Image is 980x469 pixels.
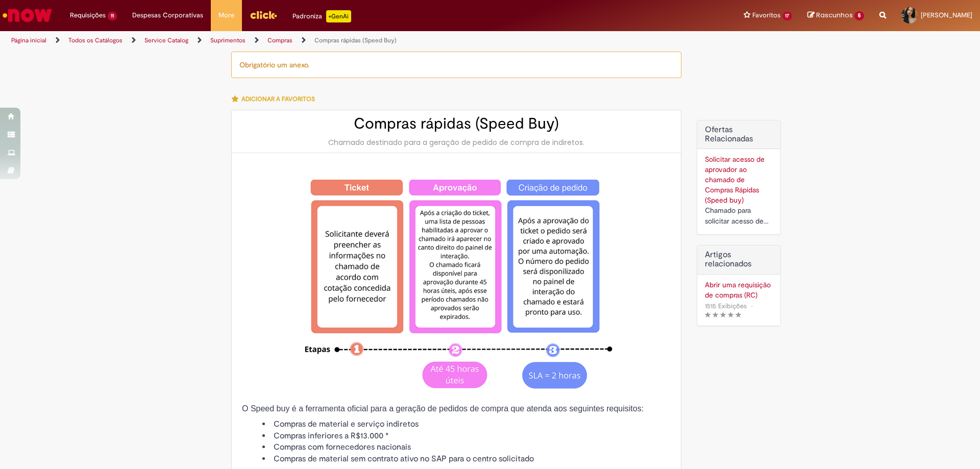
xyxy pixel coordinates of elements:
a: Compras [267,36,292,44]
a: Página inicial [11,36,46,44]
span: O Speed buy é a ferramenta oficial para a geração de pedidos de compra que atenda aos seguintes r... [242,404,644,413]
p: +GenAi [326,10,351,22]
span: More [218,10,234,20]
a: Service Catalog [144,36,188,44]
a: Rascunhos [807,11,864,20]
div: Chamado para solicitar acesso de aprovador ao ticket de Speed buy [705,205,773,227]
h3: Artigos relacionados [705,251,773,268]
a: Todos os Catálogos [68,36,122,44]
span: 17 [782,12,793,20]
li: Compras de material sem contrato ativo no SAP para o centro solicitado [262,453,671,465]
img: ServiceNow [1,5,54,26]
div: Obrigatório um anexo. [231,52,681,78]
div: Chamado destinado para a geração de pedido de compra de indiretos. [242,137,671,147]
span: 11 [108,12,117,20]
span: Despesas Corporativas [132,10,203,20]
span: 6 [854,11,864,20]
li: Compras com fornecedores nacionais [262,441,671,453]
span: Favoritos [752,10,780,20]
a: Solicitar acesso de aprovador ao chamado de Compras Rápidas (Speed buy) [705,155,765,205]
li: Compras de material e serviço indiretos [262,418,671,430]
div: Padroniza [292,10,351,22]
span: Adicionar a Favoritos [241,95,315,103]
h2: Compras rápidas (Speed Buy) [242,115,671,132]
span: Requisições [70,10,106,20]
a: Compras rápidas (Speed Buy) [314,36,397,44]
span: [PERSON_NAME] [921,11,972,19]
a: Abrir uma requisição de compras (RC) [705,280,773,300]
span: Rascunhos [816,10,853,20]
a: Suprimentos [210,36,246,44]
ul: Trilhas de página [8,31,646,50]
h2: Ofertas Relacionadas [705,126,773,143]
img: click_logo_yellow_360x200.png [250,7,277,22]
div: Ofertas Relacionadas [697,120,781,235]
button: Adicionar a Favoritos [231,88,321,110]
span: • [749,299,755,313]
li: Compras inferiores a R$13.000 * [262,430,671,442]
span: 1515 Exibições [705,302,747,310]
